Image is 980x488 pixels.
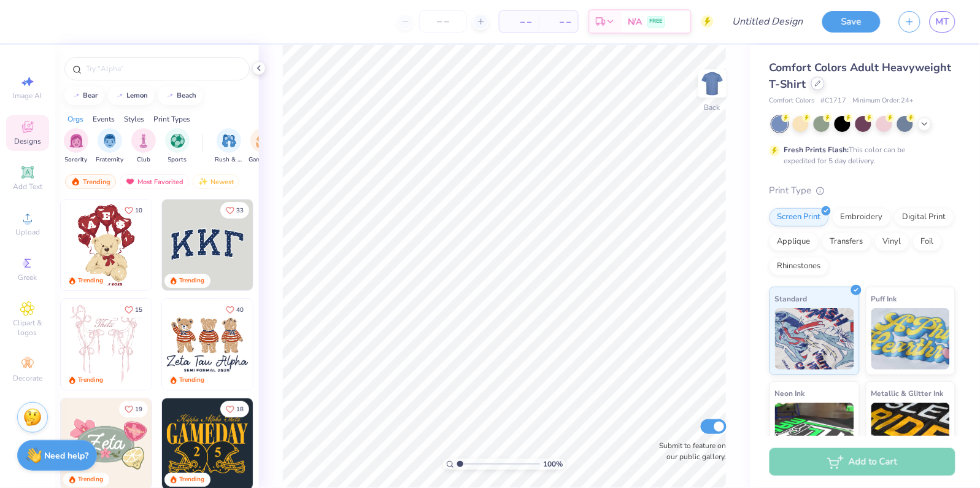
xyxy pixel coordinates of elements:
[64,87,104,105] button: bear
[115,92,125,99] img: trend_line.gif
[770,257,829,276] div: Rhinestones
[700,71,725,96] img: Back
[875,233,909,251] div: Vinyl
[65,174,116,189] div: Trending
[13,182,42,192] span: Add Text
[871,308,951,370] img: Puff Ink
[236,406,244,412] span: 18
[770,184,955,198] div: Print Type
[653,440,727,462] label: Submit to feature on our public gallery.
[775,308,854,370] img: Standard
[236,207,244,214] span: 33
[775,292,808,305] span: Standard
[96,155,124,165] span: Fraternity
[770,233,819,251] div: Applique
[131,128,156,165] button: filter button
[256,134,270,148] img: Game Day Image
[546,15,571,28] span: – –
[770,208,829,227] div: Screen Print
[119,401,148,417] button: Like
[127,92,149,99] div: lemon
[135,207,142,214] span: 10
[96,128,124,165] div: filter for Fraternity
[158,87,203,105] button: beach
[85,63,242,75] input: Try "Alpha"
[119,301,148,318] button: Like
[71,177,80,186] img: trending.gif
[18,273,37,282] span: Greek
[249,128,277,165] div: filter for Game Day
[171,134,185,148] img: Sports Image
[61,299,152,390] img: 83dda5b0-2158-48ca-832c-f6b4ef4c4536
[895,208,954,227] div: Digital Print
[871,387,944,400] span: Metallic & Glitter Ink
[871,403,951,464] img: Metallic & Glitter Ink
[215,128,243,165] div: filter for Rush & Bid
[179,276,204,285] div: Trending
[153,114,190,125] div: Print Types
[152,199,242,290] img: e74243e0-e378-47aa-a400-bc6bcb25063a
[784,145,849,155] strong: Fresh Prints Flash:
[162,299,253,390] img: a3be6b59-b000-4a72-aad0-0c575b892a6b
[15,227,40,237] span: Upload
[65,155,88,165] span: Sorority
[179,475,204,484] div: Trending
[45,450,89,462] strong: Need help?
[249,128,277,165] button: filter button
[120,174,189,189] div: Most Favorited
[152,299,242,390] img: d12a98c7-f0f7-4345-bf3a-b9f1b718b86e
[770,60,952,91] span: Comfort Colors Adult Heavyweight T-Shirt
[249,155,277,165] span: Game Day
[168,155,187,165] span: Sports
[71,92,81,99] img: trend_line.gif
[775,403,854,464] img: Neon Ink
[64,128,88,165] div: filter for Sorority
[165,92,175,99] img: trend_line.gif
[770,96,815,106] span: Comfort Colors
[83,92,98,99] div: bear
[215,128,243,165] button: filter button
[103,134,117,148] img: Fraternity Image
[125,177,135,186] img: most_fav.gif
[236,307,244,313] span: 40
[131,128,156,165] div: filter for Club
[543,459,563,470] span: 100 %
[220,401,249,417] button: Like
[165,128,190,165] button: filter button
[78,276,103,285] div: Trending
[137,155,150,165] span: Club
[821,96,847,106] span: # C1717
[628,15,642,28] span: N/A
[507,15,531,28] span: – –
[419,10,467,33] input: – –
[220,202,249,219] button: Like
[775,387,805,400] span: Neon Ink
[215,155,243,165] span: Rush & Bid
[193,174,239,189] div: Newest
[723,9,813,34] input: Untitled Design
[78,475,103,484] div: Trending
[704,102,720,113] div: Back
[853,96,914,106] span: Minimum Order: 24 +
[220,301,249,318] button: Like
[61,199,152,290] img: 587403a7-0594-4a7f-b2bd-0ca67a3ff8dd
[14,136,41,146] span: Designs
[871,292,897,305] span: Puff Ink
[179,376,204,385] div: Trending
[162,199,253,290] img: 3b9aba4f-e317-4aa7-a679-c95a879539bd
[64,128,88,165] button: filter button
[93,114,115,125] div: Events
[135,307,142,313] span: 15
[108,87,154,105] button: lemon
[69,134,83,148] img: Sorority Image
[119,202,148,219] button: Like
[784,144,935,166] div: This color can be expedited for 5 day delivery.
[6,318,49,338] span: Clipart & logos
[96,128,124,165] button: filter button
[222,134,236,148] img: Rush & Bid Image
[165,128,190,165] div: filter for Sports
[198,177,208,186] img: Newest.gif
[13,373,42,383] span: Decorate
[822,233,871,251] div: Transfers
[913,233,942,251] div: Foil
